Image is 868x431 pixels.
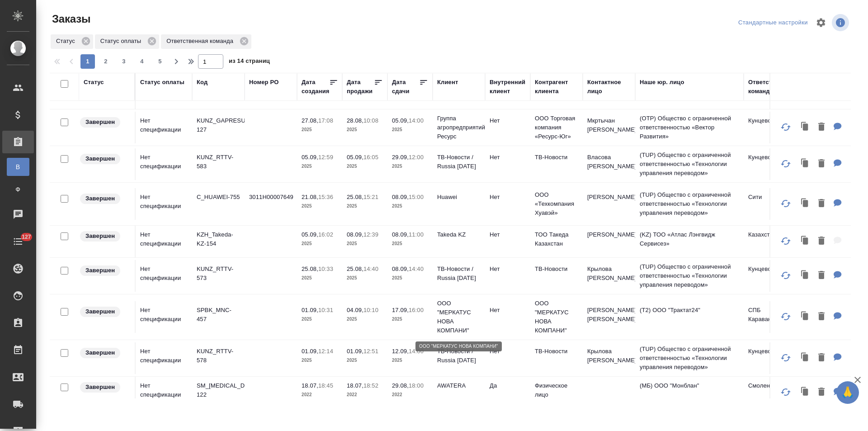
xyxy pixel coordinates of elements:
p: 05.09, [302,154,318,161]
a: В [7,158,29,176]
p: 2025 [347,274,383,283]
p: 2025 [347,202,383,211]
p: 08.09, [392,265,409,272]
p: Нет [490,306,526,315]
p: 05.09, [347,154,363,161]
button: Удалить [814,383,829,402]
p: Huawei [437,193,481,202]
p: SPBK_MNC-457 [197,306,240,324]
td: [PERSON_NAME] [583,188,635,220]
button: Обновить [775,306,797,327]
td: Казахстан [744,226,796,257]
span: Заказы [50,12,90,26]
button: Клонировать [797,349,814,367]
p: ТВ-Новости [535,153,578,162]
div: Выставляет КМ при направлении счета или после выполнения всех работ/сдачи заказа клиенту. Окончат... [79,265,130,277]
button: Для КМ: АО 2635 Чернышева, Давыдова АО 252534(допол), Давыдова АО 252743, Насср АО 252716, Сендер... [829,349,846,367]
p: 04.09, [347,307,363,313]
p: 01.09, [302,348,318,355]
td: Нет спецификации [136,148,192,180]
p: 01.09, [347,348,363,355]
button: Обновить [775,153,797,175]
p: 05.09, [302,231,318,238]
p: 12:00 [409,154,424,161]
p: 17.09, [392,307,409,313]
p: 01.09, [302,307,318,313]
p: ТОО Такеда Казахстан [535,230,578,248]
p: 2025 [302,315,338,324]
p: 29.08, [392,382,409,389]
td: Нет спецификации [136,112,192,143]
div: Выставляет КМ при направлении счета или после выполнения всех работ/сдачи заказа клиенту. Окончат... [79,153,130,165]
div: Ответственная команда [161,34,251,49]
td: [PERSON_NAME] [PERSON_NAME] [583,301,635,333]
td: Сити [744,188,796,220]
p: 2025 [392,239,428,248]
button: Обновить [775,230,797,252]
p: 27.08, [302,117,318,124]
p: Завершен [85,266,115,275]
div: Дата сдачи [392,78,419,96]
p: 16:02 [318,231,333,238]
p: ТВ-Новости [535,265,578,274]
div: Выставляет КМ при направлении счета или после выполнения всех работ/сдачи заказа клиенту. Окончат... [79,306,130,318]
p: 2022 [302,390,338,399]
p: ТВ-Новости / Russia [DATE] [437,265,481,283]
p: 10:10 [363,307,378,313]
p: 16:00 [409,307,424,313]
div: Статус [51,34,93,49]
span: Посмотреть информацию [832,14,851,31]
button: Клонировать [797,266,814,285]
p: 2025 [347,162,383,171]
div: split button [736,16,810,30]
td: (TUP) Общество с ограниченной ответственностью «Технологии управления переводом» [635,146,744,182]
button: Клонировать [797,194,814,213]
td: 3011H00007649 [245,188,297,220]
p: Завершен [85,118,115,127]
p: 12.09, [392,348,409,355]
p: 28.08, [347,117,363,124]
p: Нет [490,153,526,162]
span: Ф [11,185,25,194]
td: Власова [PERSON_NAME] [583,148,635,180]
div: Выставляет КМ при направлении счета или после выполнения всех работ/сдачи заказа клиенту. Окончат... [79,193,130,205]
td: Крылова [PERSON_NAME] [583,260,635,292]
p: Ответственная команда [166,37,236,46]
button: Обновить [775,381,797,403]
p: 14:00 [409,117,424,124]
p: 18:45 [318,382,333,389]
p: 25.08, [302,265,318,272]
p: 21.08, [302,194,318,200]
button: 4 [135,54,149,69]
p: 15:00 [409,194,424,200]
td: Крылова [PERSON_NAME] [583,342,635,374]
td: Нет спецификации [136,260,192,292]
div: Клиент [437,78,458,87]
p: 2022 [392,390,428,399]
p: Группа агропредприятий Ресурс [437,114,481,141]
td: (TUP) Общество с ограниченной ответственностью «Технологии управления переводом» [635,340,744,376]
td: Смоленская [744,377,796,408]
p: 12:14 [318,348,333,355]
a: 127 [2,230,34,253]
p: 11:00 [409,231,424,238]
p: 08.09, [392,194,409,200]
td: Нет спецификации [136,377,192,408]
p: 12:51 [363,348,378,355]
p: 18.07, [302,382,318,389]
p: Да [490,381,526,390]
button: Удалить [814,266,829,285]
span: 3 [117,57,131,66]
p: ТВ-Новости / Russia [DATE] [437,153,481,171]
td: (МБ) ООО "Монблан" [635,377,744,408]
p: 14:00 [409,348,424,355]
p: 25.08, [347,194,363,200]
span: 5 [153,57,167,66]
p: KZH_Takeda-KZ-154 [197,230,240,248]
td: (KZ) ТОО «Атлас Лэнгвидж Сервисез» [635,226,744,257]
p: 2022 [347,390,383,399]
td: Кунцевская [744,148,796,180]
p: KUNZ_RTTV-578 [197,347,240,365]
p: 18:00 [409,382,424,389]
div: Выставляет КМ при направлении счета или после выполнения всех работ/сдачи заказа клиенту. Окончат... [79,116,130,128]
